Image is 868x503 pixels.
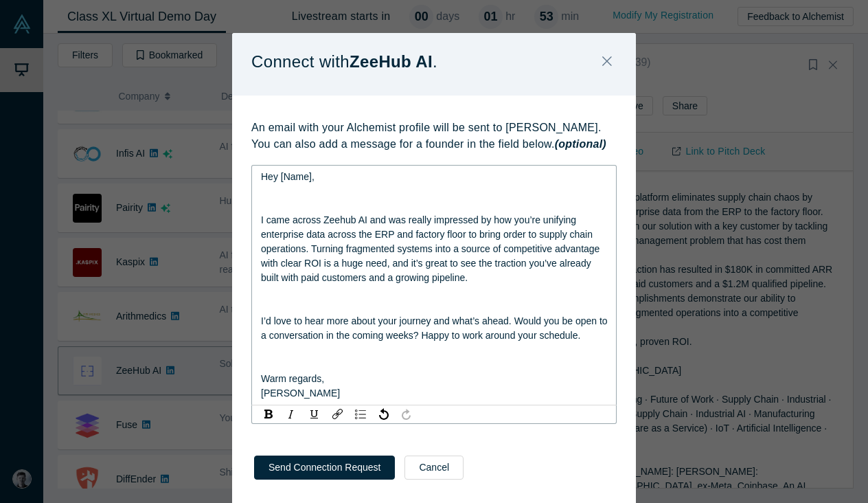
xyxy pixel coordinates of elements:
div: rdw-link-control [326,407,349,421]
p: An email with your Alchemist profile will be sent to [PERSON_NAME]. You can also add a message fo... [251,120,617,153]
button: Send Connection Request [254,456,395,480]
div: Redo [398,407,415,421]
div: rdw-inline-control [257,407,326,421]
div: rdw-toolbar [251,405,617,424]
div: Bold [260,407,277,421]
span: Hey [Name], [261,171,315,182]
p: Connect with . [251,47,437,76]
div: rdw-wrapper [251,165,617,405]
div: rdw-editor [261,170,608,401]
div: Undo [375,407,392,421]
span: I’d love to hear more about your journey and what’s ahead. Would you be open to a conversation in... [261,315,610,341]
span: [PERSON_NAME] [261,388,340,399]
div: Underline [306,407,323,421]
button: Close [593,47,621,77]
div: Italic [282,407,300,421]
div: rdw-list-control [349,407,372,421]
button: Cancel [404,456,464,480]
strong: ZeeHub AI [350,52,433,71]
div: Link [329,407,346,421]
div: Unordered [352,407,369,421]
strong: (optional) [555,138,606,150]
span: Warm regards, [261,373,324,384]
span: I came across Zeehub AI and was really impressed by how you’re unifying enterprise data across th... [261,214,602,283]
div: rdw-history-control [372,407,418,421]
